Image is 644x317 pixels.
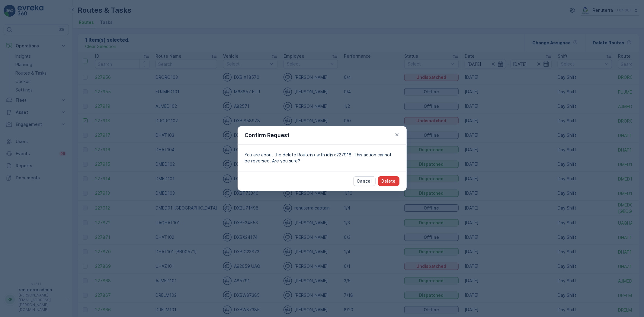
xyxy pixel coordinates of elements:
[378,176,399,186] button: Delete
[245,152,399,164] p: You are about the delete Route(s) with id(s):227918. This action cannot be reversed. Are you sure?
[245,131,290,139] p: Confirm Request
[353,176,376,186] button: Cancel
[382,178,396,184] p: Delete
[357,178,372,184] p: Cancel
